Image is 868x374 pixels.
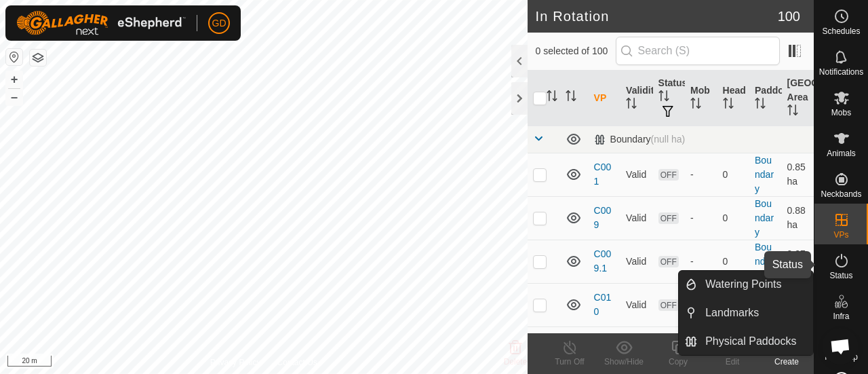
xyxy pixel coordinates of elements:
div: Open chat [822,328,859,364]
td: Valid [620,196,652,240]
span: Notifications [819,68,863,76]
div: Create [759,356,814,368]
button: Reset Map [6,49,22,65]
span: Infra [833,312,849,320]
a: Boundary [755,155,774,194]
th: Paddock [749,71,781,126]
p-sorticon: Activate to sort [787,107,798,117]
span: (null ha) [651,134,686,145]
div: Edit [705,356,759,368]
span: Landmarks [705,305,759,321]
input: Search (S) [616,37,780,65]
h2: In Rotation [536,8,778,24]
li: Physical Paddocks [679,328,813,355]
span: Physical Paddocks [705,333,796,350]
p-sorticon: Activate to sort [690,100,701,111]
a: Boundary [755,198,774,238]
span: 0 selected of 100 [536,44,616,58]
img: Gallagher Logo [16,11,186,35]
button: Map Layers [30,50,46,66]
td: 0.88 ha [782,196,814,240]
th: Validity [620,71,652,126]
span: Neckbands [821,190,861,198]
span: Heatmap [825,353,858,361]
li: Watering Points [679,271,813,298]
span: Watering Points [705,276,781,293]
td: 0 [717,153,749,196]
td: Valid [620,153,652,196]
button: – [6,89,22,105]
th: Head [717,71,749,126]
a: Landmarks [697,299,813,326]
a: Boundary [755,242,774,281]
td: 0 [717,240,749,283]
span: OFF [658,212,679,224]
div: - [690,168,711,182]
span: OFF [658,169,679,181]
span: 100 [778,6,800,26]
th: Status [653,71,685,126]
div: Show/Hide [597,356,651,368]
span: Schedules [822,27,860,35]
div: - [690,211,711,225]
td: 0.27 ha [782,240,814,283]
td: Valid [620,326,652,370]
th: Mob [685,71,717,126]
span: Mobs [831,109,851,117]
a: C009.1 [594,248,612,274]
div: Turn Off [542,356,597,368]
a: C001 [594,162,612,187]
p-sorticon: Activate to sort [566,92,576,103]
p-sorticon: Activate to sort [658,92,669,103]
li: Landmarks [679,299,813,326]
td: Valid [620,240,652,283]
p-sorticon: Activate to sort [547,92,557,103]
td: Valid [620,283,652,326]
th: [GEOGRAPHIC_DATA] Area [782,71,814,126]
div: Copy [651,356,705,368]
td: 0 [717,196,749,240]
span: GD [212,16,226,31]
span: OFF [658,299,679,311]
span: VPs [833,231,848,239]
button: + [6,71,22,88]
span: OFF [658,256,679,267]
a: Contact Us [277,356,317,369]
td: 0.85 ha [782,153,814,196]
a: Watering Points [697,271,813,298]
p-sorticon: Activate to sort [755,100,766,111]
a: C010 [594,292,612,317]
a: Privacy Policy [210,356,261,369]
th: VP [589,71,620,126]
p-sorticon: Activate to sort [626,100,637,111]
div: - [690,255,711,269]
span: Status [829,272,852,280]
p-sorticon: Activate to sort [723,100,734,111]
a: Physical Paddocks [697,328,813,355]
div: Boundary [594,134,686,145]
a: C009 [594,205,612,230]
span: Animals [827,149,856,157]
